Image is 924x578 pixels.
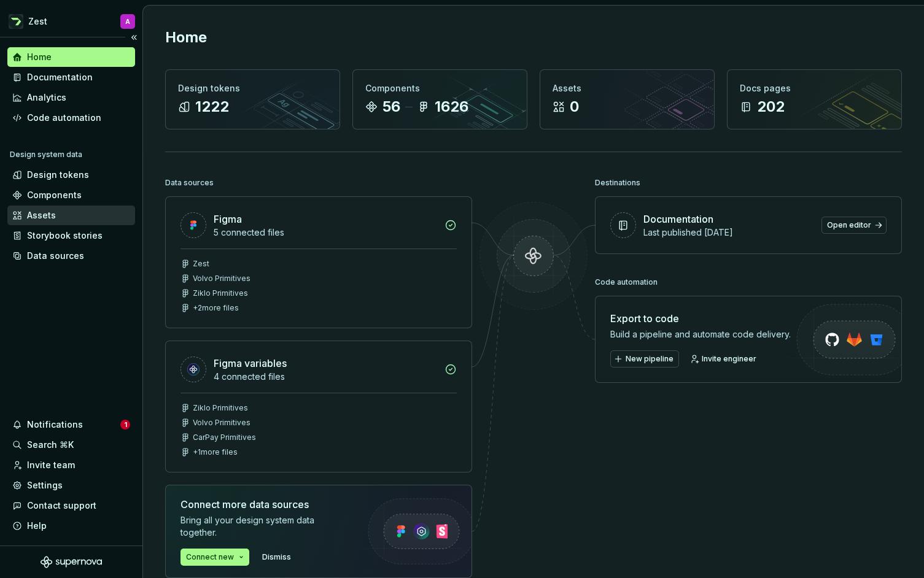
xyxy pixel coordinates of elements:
a: Open editor [821,217,887,234]
div: Connect more data sources [181,497,346,512]
div: 1626 [435,97,468,117]
svg: Supernova Logo [41,556,102,568]
div: Bring all your design system data together. [181,514,346,539]
button: Contact support [7,496,135,515]
a: Home [7,47,135,67]
div: 1222 [195,97,229,117]
h2: Home [165,28,207,47]
div: Design system data [10,150,82,160]
div: Help [27,520,47,532]
div: Components [27,189,82,201]
div: Build a pipeline and automate code delivery. [610,328,791,341]
div: Destinations [595,174,640,191]
a: Data sources [7,246,135,266]
span: Open editor [827,220,871,230]
div: A [125,17,130,26]
div: Export to code [610,311,791,326]
div: Documentation [643,212,713,226]
div: Assets [27,209,56,222]
div: 4 connected files [214,371,437,383]
span: New pipeline [626,354,674,364]
a: Settings [7,476,135,495]
a: Components561626 [352,69,527,129]
a: Invite engineer [686,350,762,368]
div: 202 [757,97,785,117]
div: CarPay Primitives [193,433,256,442]
div: Contact support [27,499,96,512]
button: Connect new [181,549,249,566]
div: Documentation [27,71,93,83]
div: Zest [193,259,209,269]
a: Storybook stories [7,226,135,245]
span: Invite engineer [702,354,756,364]
div: Figma variables [214,356,287,371]
a: Figma variables4 connected filesZiklo PrimitivesVolvo PrimitivesCarPay Primitives+1more files [165,341,472,472]
div: Storybook stories [27,229,103,242]
div: Design tokens [27,169,89,181]
a: Documentation [7,67,135,87]
a: Assets [7,206,135,225]
button: Dismiss [257,549,297,566]
div: Zest [28,15,47,28]
div: Code automation [595,274,658,291]
div: Notifications [27,418,83,431]
div: Data sources [27,250,84,262]
a: Assets0 [540,69,715,129]
div: Code automation [27,112,101,124]
a: Analytics [7,88,135,107]
div: 0 [570,97,579,117]
div: 56 [382,97,400,117]
span: Connect new [186,552,234,562]
a: Design tokens1222 [165,69,340,129]
div: Ziklo Primitives [193,288,248,298]
a: Invite team [7,455,135,475]
div: Volvo Primitives [193,418,250,428]
div: Docs pages [740,82,889,94]
img: 845e64b5-cf6c-40e8-a5f3-aaa2a69d7a99.png [9,14,23,29]
a: Figma5 connected filesZestVolvo PrimitivesZiklo Primitives+2more files [165,196,472,328]
button: Notifications1 [7,415,135,434]
div: Assets [553,82,702,94]
a: Design tokens [7,165,135,185]
div: Ziklo Primitives [193,403,248,413]
button: Search ⌘K [7,435,135,455]
a: Docs pages202 [727,69,902,129]
div: Last published [DATE] [643,226,814,239]
div: Figma [214,212,242,226]
span: Dismiss [262,552,291,562]
div: Components [365,82,514,94]
div: 5 connected files [214,226,437,239]
div: Design tokens [178,82,327,94]
div: Settings [27,479,63,491]
div: + 2 more files [193,303,239,313]
button: New pipeline [610,350,679,368]
span: 1 [120,420,130,430]
a: Components [7,185,135,205]
div: Analytics [27,91,66,104]
button: ZestA [2,8,140,34]
button: Collapse sidebar [125,29,142,46]
div: + 1 more files [193,447,238,457]
button: Help [7,516,135,536]
div: Search ⌘K [27,439,74,451]
div: Volvo Primitives [193,274,250,283]
div: Invite team [27,459,75,471]
a: Code automation [7,108,135,128]
div: Home [27,51,52,63]
div: Data sources [165,174,214,191]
